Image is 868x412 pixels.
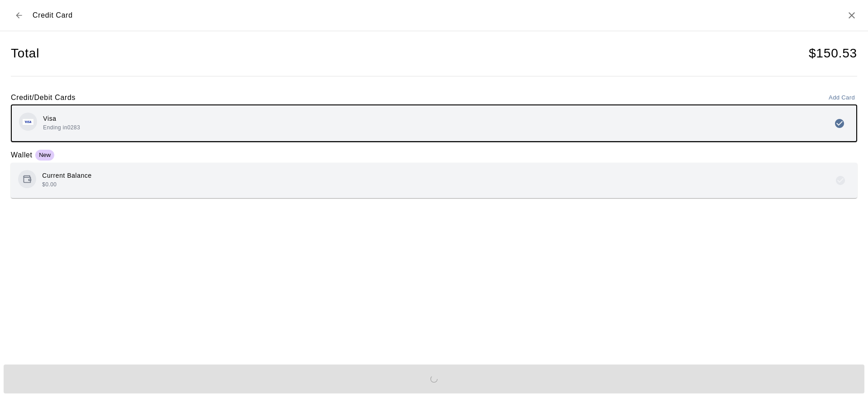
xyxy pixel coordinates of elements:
[35,152,54,158] span: New
[11,46,39,62] h4: Total
[846,10,857,21] button: Close
[11,92,75,104] h6: Credit/Debit Cards
[43,114,80,123] p: Visa
[826,91,857,105] button: Add Card
[11,149,33,161] h6: Wallet
[12,105,856,141] button: Credit card brand logoVisaEnding in0283
[23,119,33,125] img: Credit card brand logo
[43,124,80,131] span: Ending in 0283
[11,7,27,24] button: Back to checkout
[809,46,857,62] h4: $ 150.53
[11,7,73,24] div: Credit Card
